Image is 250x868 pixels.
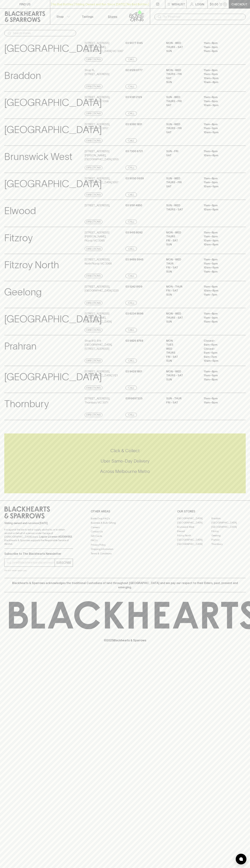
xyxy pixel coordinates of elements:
[85,41,125,53] p: [STREET_ADDRESS][PERSON_NAME] , [GEOGRAPHIC_DATA] VIC 3067
[166,351,198,355] p: THURS
[85,359,102,363] a: Directions
[211,525,246,529] a: [GEOGRAPHIC_DATA]
[166,258,198,262] p: MON - WED
[4,122,102,137] p: [GEOGRAPHIC_DATA]
[204,289,236,293] p: 10am – 8pm
[204,243,236,247] p: 10am – 8pm
[125,339,143,343] p: 03 9826 8768
[125,95,142,99] p: 03 9381 2129
[125,149,143,153] p: 03 7300 6721
[85,220,102,224] a: Directions
[204,99,236,103] p: 11am – 9pm
[195,2,204,6] p: Login
[4,68,41,83] p: Braddon
[166,359,198,363] p: SUN
[91,530,159,534] a: Contact Us
[204,184,236,189] p: 10am – 9pm
[210,2,218,6] p: $0.00
[125,285,142,289] p: 03 5242 8109
[177,521,211,525] a: [GEOGRAPHIC_DATA]
[166,355,198,359] p: FRI - SAT
[166,401,198,405] p: Fri - Sat
[204,270,236,274] p: 11am – 8pm
[91,525,159,529] a: Careers
[211,521,246,525] a: [GEOGRAPHIC_DATA]
[125,203,142,208] p: 03 9191 4850
[224,3,226,5] p: 0
[85,274,102,278] a: Directions
[125,166,137,170] a: Call
[166,239,198,243] p: FRI - SAT
[166,95,198,99] p: SUN - WED
[166,270,198,274] p: SUN
[204,378,236,382] p: 11am – 8pm
[204,320,236,324] p: 11am – 8pm
[204,312,236,316] p: 11am – 8pm
[13,30,73,36] input: Search stores
[204,370,236,374] p: 11am – 8pm
[172,2,185,6] p: Wishlist
[204,343,236,347] p: 9am – 6pm
[4,448,246,454] h5: Click & Collect
[163,14,243,20] input: Try "Pinot noir"
[166,130,198,134] p: SAT
[239,857,243,861] img: bubble-icon
[4,203,36,218] p: Elwood
[125,57,137,62] a: Call
[204,72,236,76] p: 11am – 9pm
[4,569,73,572] p: We will never spam you
[166,208,198,212] p: THURS - SAT
[85,370,118,378] p: [STREET_ADDRESS] , [GEOGRAPHIC_DATA] 3121
[85,111,102,116] a: Directions
[166,153,198,158] p: SAT
[166,49,198,53] p: SUN
[166,45,198,49] p: THURS - SAT
[204,235,236,239] p: 11am – 9pm
[166,72,198,76] p: THURS - FRI
[204,95,236,99] p: 11am – 8pm
[85,247,102,251] a: Directions
[91,516,159,521] a: Bottle Drop FAQ's
[85,138,102,143] a: Directions
[177,516,211,521] a: [GEOGRAPHIC_DATA]
[204,122,236,126] p: 11am – 8pm
[166,80,198,84] p: SUN
[4,370,102,384] p: [GEOGRAPHIC_DATA]
[50,9,75,24] button: Shop
[204,316,236,320] p: 11am – 9pm
[166,99,198,103] p: THURS - FRI
[4,176,102,191] p: [GEOGRAPHIC_DATA]
[125,138,137,143] a: Call
[125,396,142,401] p: 0399697225
[4,231,33,245] p: Fitzroy
[204,293,236,297] p: 11am – 7pm
[166,76,198,80] p: SAT
[177,525,211,529] a: Brunswick West
[4,458,246,464] h5: Uber Same-Day Delivery
[7,581,243,589] p: Blackhearts & Sparrows acknowledges the traditional Custodians of land throughout [GEOGRAPHIC_DAT...
[211,542,246,546] a: Thornbury
[91,547,159,551] a: Shipping Information
[85,285,119,293] p: [STREET_ADDRESS] , [GEOGRAPHIC_DATA] 3220
[177,533,211,538] a: Fitzroy North
[91,521,159,525] a: Business & Bulk Gifting
[211,533,246,538] a: Geelong
[85,68,109,76] p: Shop 15 , [STREET_ADDRESS]
[125,231,143,235] p: 03 9415 8092
[100,9,125,24] a: Stores
[204,153,236,158] p: 10am – 8pm
[204,76,236,80] p: 10am – 9pm
[55,559,73,567] button: SUBSCRIBE
[56,14,64,19] p: Shop
[125,413,137,417] a: Call
[91,543,159,547] a: Privacy Policy
[204,401,236,405] p: 11am – 9pm
[19,2,31,6] p: FIND US
[166,180,198,184] p: THURS - FRI
[166,41,198,45] p: MON - WED
[85,301,102,305] a: Directions
[4,258,59,272] p: Fitzroy North
[177,529,211,533] a: Elwood
[204,285,236,289] p: 11am – 8pm
[166,266,198,270] p: FRI - SAT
